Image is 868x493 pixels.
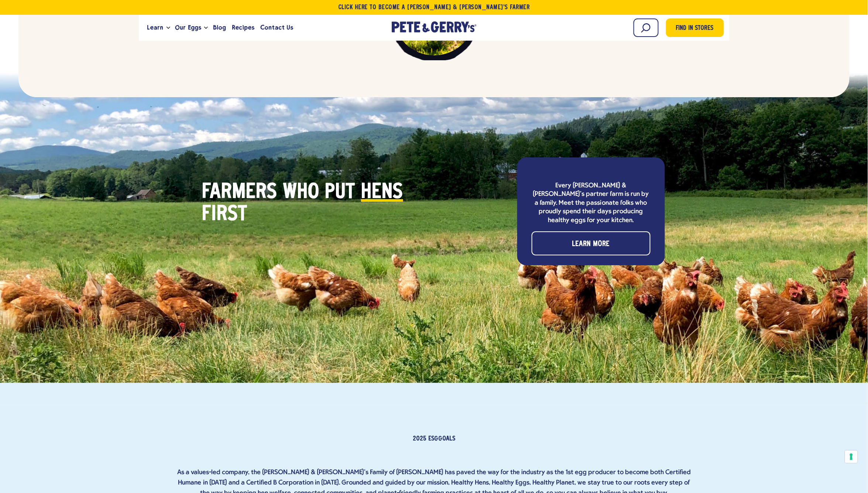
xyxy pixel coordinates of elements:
[229,18,257,38] a: Recipes
[144,18,167,38] a: Learn
[532,181,651,225] p: Every [PERSON_NAME] & [PERSON_NAME]’s partner farm is run by a family. Meet the passionate folks ...
[676,24,714,34] span: Find in Stores
[202,181,277,204] span: Farmers
[175,23,201,32] span: Our Eggs
[283,181,319,204] span: who
[325,181,355,204] span: put
[232,23,254,32] span: Recipes
[202,204,247,226] span: first
[167,27,170,29] button: Open the dropdown menu for Learn
[213,23,226,32] span: Blog
[361,181,403,204] span: hens
[634,18,659,37] input: Search
[413,434,455,444] p: 2025 ESG
[172,18,204,38] a: Our Eggs
[532,231,651,255] a: Learn More
[257,18,296,38] a: Contact Us
[666,18,724,37] a: Find in Stores
[260,23,293,32] span: Contact Us
[438,434,455,444] strong: GOALS
[204,27,208,29] button: Open the dropdown menu for Our Eggs
[210,18,229,38] a: Blog
[572,238,610,250] span: Learn More
[845,450,858,463] button: Your consent preferences for tracking technologies
[147,23,164,32] span: Learn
